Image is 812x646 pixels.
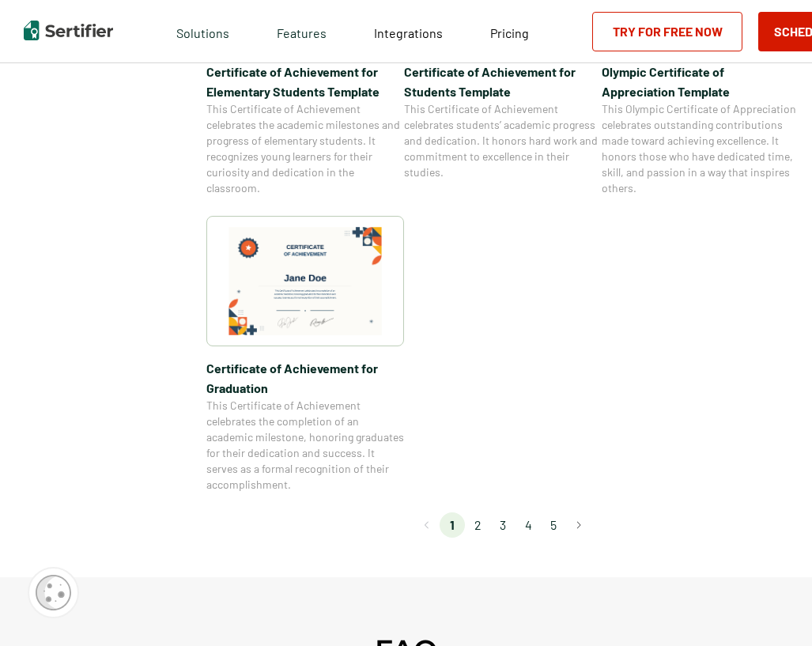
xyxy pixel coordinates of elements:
span: Certificate of Achievement for Elementary Students Template [206,62,404,101]
span: This Certificate of Achievement celebrates the completion of an academic milestone, honoring grad... [206,398,404,493]
span: Olympic Certificate of Appreciation​ Template [602,62,799,101]
a: Try for Free Now [592,12,742,51]
li: page 3 [490,512,516,538]
span: This Certificate of Achievement celebrates the academic milestones and progress of elementary stu... [206,101,404,196]
span: Certificate of Achievement for Students Template [404,62,602,101]
li: page 2 [465,512,490,538]
span: Pricing [490,25,529,40]
a: Pricing [490,21,529,41]
button: Go to previous page [414,512,440,538]
iframe: Chat Widget [733,570,812,646]
span: Certificate of Achievement for Graduation [206,358,404,398]
a: Certificate of Achievement for GraduationCertificate of Achievement for GraduationThis Certificat... [206,216,404,493]
img: Cookie Popup Icon [36,575,71,610]
span: Solutions [176,21,229,41]
button: Go to next page [566,512,591,538]
a: Integrations [374,21,443,41]
span: This Olympic Certificate of Appreciation celebrates outstanding contributions made toward achievi... [602,101,799,196]
span: Features [277,21,327,41]
li: page 1 [440,512,465,538]
img: Certificate of Achievement for Graduation [228,227,382,335]
img: Sertifier | Digital Credentialing Platform [24,21,113,40]
span: This Certificate of Achievement celebrates students’ academic progress and dedication. It honors ... [404,101,602,180]
span: Integrations [374,25,443,40]
li: page 4 [516,512,541,538]
li: page 5 [541,512,566,538]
